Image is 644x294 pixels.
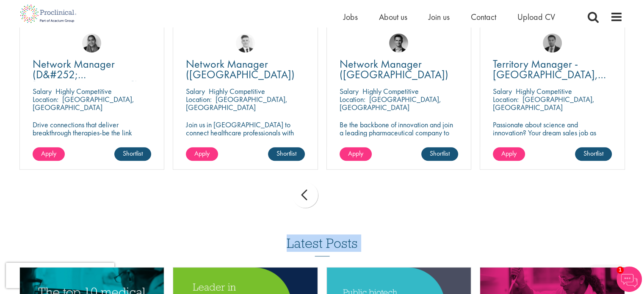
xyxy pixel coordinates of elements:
[236,33,255,52] img: Nicolas Daniel
[82,33,101,52] img: Anjali Parbhu
[616,267,642,292] img: Chatbot
[41,149,56,158] span: Apply
[348,149,363,158] span: Apply
[6,263,114,288] iframe: reCAPTCHA
[493,57,606,92] span: Territory Manager - [GEOGRAPHIC_DATA], [GEOGRAPHIC_DATA]
[194,149,210,158] span: Apply
[33,94,58,104] span: Location:
[340,57,448,82] span: Network Manager ([GEOGRAPHIC_DATA])
[493,94,519,104] span: Location:
[55,86,112,96] p: Highly Competitive
[379,11,407,22] a: About us
[340,94,365,104] span: Location:
[340,86,359,96] span: Salary
[186,59,305,80] a: Network Manager ([GEOGRAPHIC_DATA])
[421,147,458,161] a: Shortlist
[186,57,295,82] span: Network Manager ([GEOGRAPHIC_DATA])
[543,33,562,52] img: Carl Gbolade
[428,11,450,22] a: Join us
[33,121,152,153] p: Drive connections that deliver breakthrough therapies-be the link between innovation and impact i...
[340,147,372,161] a: Apply
[33,57,138,92] span: Network Manager (D&#252;[GEOGRAPHIC_DATA])
[517,11,555,22] a: Upload CV
[209,86,265,96] p: Highly Competitive
[471,11,496,22] a: Contact
[114,147,151,161] a: Shortlist
[186,94,287,112] p: [GEOGRAPHIC_DATA], [GEOGRAPHIC_DATA]
[33,94,134,112] p: [GEOGRAPHIC_DATA], [GEOGRAPHIC_DATA]
[340,94,441,112] p: [GEOGRAPHIC_DATA], [GEOGRAPHIC_DATA]
[287,236,358,256] h3: Latest Posts
[516,86,572,96] p: Highly Competitive
[343,11,358,22] a: Jobs
[501,149,517,158] span: Apply
[268,147,305,161] a: Shortlist
[493,147,525,161] a: Apply
[186,94,212,104] span: Location:
[575,147,612,161] a: Shortlist
[33,59,152,80] a: Network Manager (D&#252;[GEOGRAPHIC_DATA])
[293,182,318,208] div: prev
[186,147,218,161] a: Apply
[389,33,408,52] img: Max Slevogt
[340,121,459,153] p: Be the backbone of innovation and join a leading pharmaceutical company to help keep life-changin...
[33,147,65,161] a: Apply
[493,121,612,145] p: Passionate about science and innovation? Your dream sales job as Territory Manager awaits!
[493,86,512,96] span: Salary
[186,86,205,96] span: Salary
[186,121,305,153] p: Join us in [GEOGRAPHIC_DATA] to connect healthcare professionals with breakthrough therapies and ...
[616,267,624,274] span: 1
[33,86,52,96] span: Salary
[340,59,459,80] a: Network Manager ([GEOGRAPHIC_DATA])
[493,59,612,80] a: Territory Manager - [GEOGRAPHIC_DATA], [GEOGRAPHIC_DATA]
[493,94,594,112] p: [GEOGRAPHIC_DATA], [GEOGRAPHIC_DATA]
[362,86,419,96] p: Highly Competitive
